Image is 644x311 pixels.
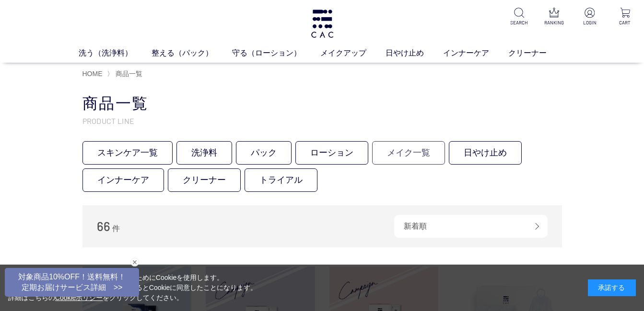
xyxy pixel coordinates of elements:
div: 承諾する [588,279,636,296]
a: 洗う（洗浄料） [79,47,152,59]
span: 66 [97,219,110,233]
p: PRODUCT LINE [82,116,562,126]
a: インナーケア [82,168,164,192]
a: RANKING [543,8,565,26]
a: 日やけ止め [449,141,522,165]
a: クリーナー [168,168,241,192]
a: 整える（パック） [152,47,232,59]
a: HOME [82,70,103,78]
p: LOGIN [578,19,601,26]
a: パック [236,141,292,165]
a: LOGIN [578,8,601,26]
a: SEARCH [507,8,530,26]
a: 日やけ止め [386,47,443,59]
a: トライアル [245,168,317,192]
a: 守る（ローション） [232,47,320,59]
a: メイク一覧 [372,141,445,165]
p: SEARCH [507,19,530,26]
p: CART [614,19,636,26]
a: インナーケア [443,47,508,59]
a: クリーナー [508,47,566,59]
a: CART [614,8,636,26]
a: スキンケア一覧 [82,141,173,165]
span: 商品一覧 [116,70,142,78]
a: 洗浄料 [176,141,232,165]
img: logo [310,10,335,38]
div: 新着順 [394,215,548,238]
a: メイクアップ [320,47,386,59]
a: ローション [295,141,368,165]
span: 件 [112,224,120,233]
h1: 商品一覧 [82,93,562,114]
p: RANKING [543,19,565,26]
li: 〉 [107,69,145,78]
a: 商品一覧 [114,70,142,78]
